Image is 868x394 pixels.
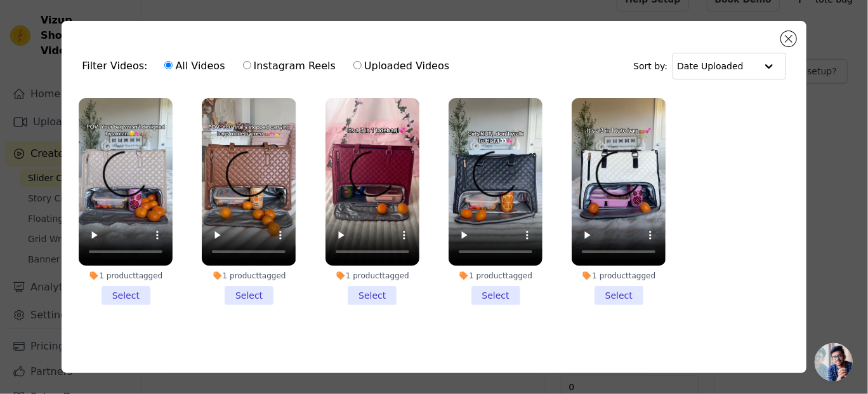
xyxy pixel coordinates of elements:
[572,271,666,281] div: 1 product tagged
[82,51,456,81] div: Filter Videos:
[815,343,853,381] a: Open chat
[449,271,542,281] div: 1 product tagged
[781,31,796,46] button: Close modal
[325,271,419,281] div: 1 product tagged
[202,271,296,281] div: 1 product tagged
[242,58,336,74] label: Instagram Reels
[353,58,450,74] label: Uploaded Videos
[164,58,225,74] label: All Videos
[633,53,786,79] div: Sort by:
[79,271,173,281] div: 1 product tagged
